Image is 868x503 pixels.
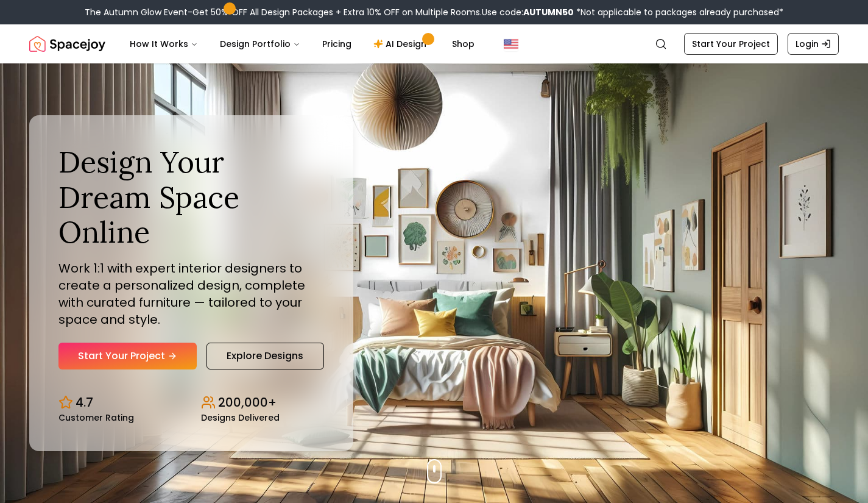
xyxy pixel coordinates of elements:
[442,32,484,56] a: Shop
[523,6,574,18] b: AUTUMN50
[58,144,324,250] h1: Design Your Dream Space Online
[574,6,783,18] span: *Not applicable to packages already purchased*
[312,32,361,56] a: Pricing
[29,32,105,56] img: Spacejoy Logo
[684,33,778,55] a: Start Your Project
[201,413,280,422] small: Designs Delivered
[120,32,484,56] nav: Main
[364,32,440,56] a: AI Design
[29,24,839,63] nav: Global
[76,394,93,411] p: 4.7
[85,6,783,18] div: The Autumn Glow Event-Get 50% OFF All Design Packages + Extra 10% OFF on Multiple Rooms.
[58,384,324,422] div: Design stats
[29,32,105,56] a: Spacejoy
[58,343,197,369] a: Start Your Project
[482,6,574,18] span: Use code:
[788,33,839,55] a: Login
[504,37,518,51] img: United States
[210,32,310,56] button: Design Portfolio
[206,343,324,369] a: Explore Designs
[58,260,324,328] p: Work 1:1 with expert interior designers to create a personalized design, complete with curated fu...
[218,394,277,411] p: 200,000+
[120,32,208,56] button: How It Works
[58,413,134,422] small: Customer Rating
